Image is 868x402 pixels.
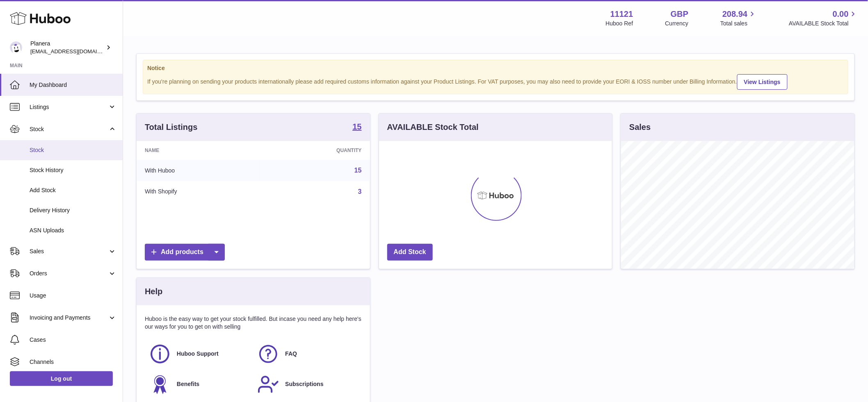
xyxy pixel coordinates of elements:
[145,286,162,297] h3: Help
[137,160,263,181] td: With Huboo
[30,227,116,234] span: ASN Uploads
[30,248,108,255] span: Sales
[665,20,689,27] div: Currency
[722,9,747,20] span: 208.94
[30,103,108,111] span: Listings
[30,314,108,322] span: Invoicing and Payments
[30,125,108,133] span: Stock
[387,122,479,133] h3: AVAILABLE Stock Total
[789,9,858,27] a: 0.00 AVAILABLE Stock Total
[30,207,116,214] span: Delivery History
[137,181,263,202] td: With Shopify
[30,146,116,154] span: Stock
[177,350,219,358] span: Huboo Support
[145,122,198,133] h3: Total Listings
[149,373,249,395] a: Benefits
[10,371,113,386] a: Log out
[671,9,688,20] strong: GBP
[30,166,116,174] span: Stock History
[10,41,22,54] img: saiyani@planera.care
[257,373,357,395] a: Subscriptions
[30,40,104,55] div: Planera
[30,81,116,89] span: My Dashboard
[147,64,844,72] strong: Notice
[30,186,116,194] span: Add Stock
[145,315,362,331] p: Huboo is the easy way to get your stock fulfilled. But incase you need any help here's our ways f...
[387,244,433,261] a: Add Stock
[354,167,362,174] a: 15
[833,9,849,20] span: 0.00
[352,123,361,131] strong: 15
[145,244,225,261] a: Add products
[352,123,361,132] a: 15
[30,270,108,277] span: Orders
[610,9,633,20] strong: 11121
[147,73,844,90] div: If you're planning on sending your products internationally please add required customs informati...
[285,380,323,388] span: Subscriptions
[789,20,858,27] span: AVAILABLE Stock Total
[30,292,116,300] span: Usage
[177,380,199,388] span: Benefits
[30,336,116,344] span: Cases
[149,343,249,365] a: Huboo Support
[263,141,370,160] th: Quantity
[137,141,263,160] th: Name
[257,343,357,365] a: FAQ
[629,122,651,133] h3: Sales
[30,358,116,366] span: Channels
[358,188,362,195] a: 3
[606,20,633,27] div: Huboo Ref
[720,20,757,27] span: Total sales
[285,350,297,358] span: FAQ
[720,9,757,27] a: 208.94 Total sales
[737,74,788,90] a: View Listings
[30,48,121,55] span: [EMAIL_ADDRESS][DOMAIN_NAME]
